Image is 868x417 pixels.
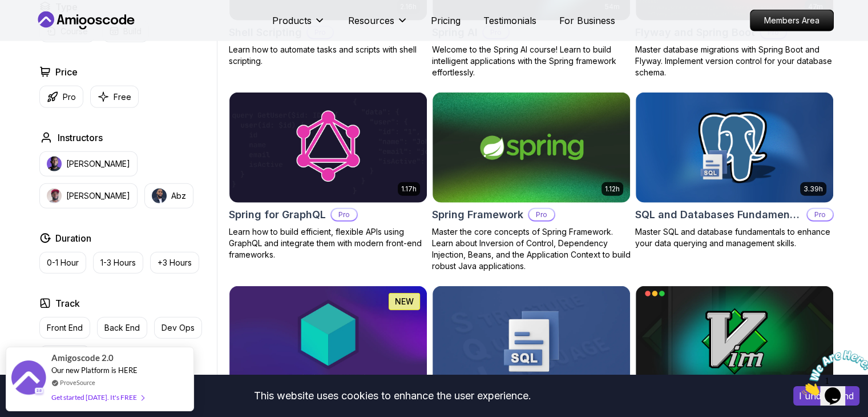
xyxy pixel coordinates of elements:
[51,351,114,364] span: Amigoscode 2.0
[66,158,130,170] p: [PERSON_NAME]
[559,14,615,27] a: For Business
[55,231,91,245] h2: Duration
[39,86,83,108] button: Pro
[636,286,833,397] img: VIM Essentials card
[635,44,834,78] p: Master database migrations with Spring Boot and Flyway. Implement version control for your databa...
[93,252,143,274] button: 1-3 Hours
[11,360,46,398] img: provesource social proof notification image
[47,157,62,171] img: instructor img
[348,14,408,37] button: Resources
[47,257,79,268] p: 0-1 Hour
[100,257,136,268] p: 1-3 Hours
[433,93,630,203] img: Spring Framework card
[114,91,131,103] p: Free
[808,209,833,220] p: Pro
[804,185,823,194] p: 3.39h
[39,346,90,367] button: Full Stack
[5,5,75,50] img: Chat attention grabber
[39,252,86,274] button: 0-1 Hour
[51,366,138,375] span: Our new Platform is HERE
[90,86,139,108] button: Free
[229,92,427,261] a: Spring for GraphQL card1.17hSpring for GraphQLProLearn how to build efficient, flexible APIs usin...
[144,183,193,209] button: instructor imgAbz
[47,322,83,334] p: Front End
[797,346,868,400] iframe: chat widget
[66,190,130,202] p: [PERSON_NAME]
[63,91,76,103] p: Pro
[58,131,103,145] h2: Instructors
[150,252,199,274] button: +3 Hours
[9,383,776,408] div: This website uses cookies to enhance the user experience.
[162,322,195,334] p: Dev Ops
[401,185,417,194] p: 1.17h
[793,386,859,406] button: Accept cookies
[55,65,78,79] h2: Price
[432,44,631,78] p: Welcome to the Spring AI course! Learn to build intelligent applications with the Spring framewor...
[750,10,833,31] p: Members Area
[47,189,62,203] img: instructor img
[5,5,9,14] span: 1
[229,207,326,223] h2: Spring for GraphQL
[51,391,144,404] div: Get started [DATE]. It's FREE
[39,317,90,339] button: Front End
[104,322,140,334] p: Back End
[171,190,186,202] p: Abz
[432,92,631,272] a: Spring Framework card1.12hSpring FrameworkProMaster the core concepts of Spring Framework. Learn ...
[395,296,414,307] p: NEW
[635,226,834,249] p: Master SQL and database fundamentals to enhance your data querying and management skills.
[635,207,802,223] h2: SQL and Databases Fundamentals
[229,93,427,203] img: Spring for GraphQL card
[432,226,631,272] p: Master the core concepts of Spring Framework. Learn about Inversion of Control, Dependency Inject...
[636,93,833,203] img: SQL and Databases Fundamentals card
[750,10,834,31] a: Members Area
[272,14,312,27] p: Products
[529,209,554,220] p: Pro
[97,317,147,339] button: Back End
[635,92,834,250] a: SQL and Databases Fundamentals card3.39hSQL and Databases FundamentalsProMaster SQL and database ...
[432,207,523,223] h2: Spring Framework
[483,14,536,27] a: Testimonials
[431,14,461,27] a: Pricing
[55,296,80,310] h2: Track
[158,257,192,268] p: +3 Hours
[154,317,202,339] button: Dev Ops
[39,183,138,209] button: instructor img[PERSON_NAME]
[605,185,620,194] p: 1.12h
[348,14,394,27] p: Resources
[229,286,427,397] img: Testcontainers with Java card
[152,189,167,203] img: instructor img
[60,378,95,387] a: ProveSource
[229,44,427,67] p: Learn how to automate tasks and scripts with shell scripting.
[39,151,138,177] button: instructor img[PERSON_NAME]
[433,286,630,397] img: Up and Running with SQL and Databases card
[229,226,427,260] p: Learn how to build efficient, flexible APIs using GraphQL and integrate them with modern front-en...
[272,14,325,37] button: Products
[332,209,357,220] p: Pro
